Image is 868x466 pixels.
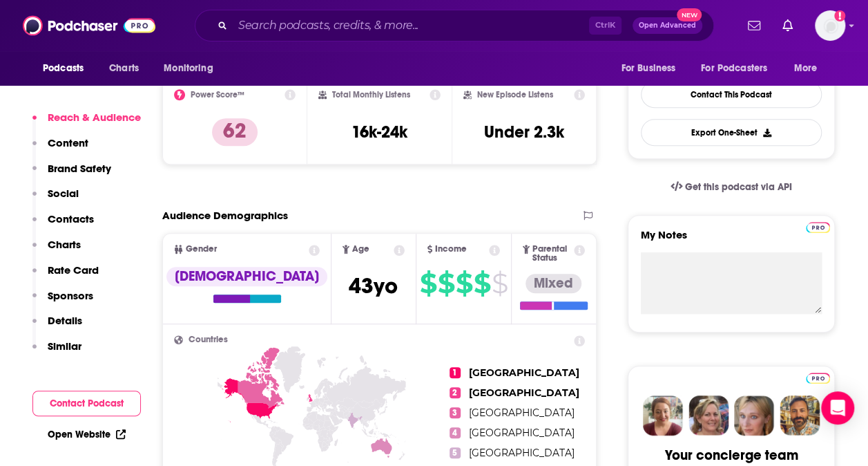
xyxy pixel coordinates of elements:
span: Income [435,245,467,254]
img: Podchaser Pro [806,373,830,384]
button: Contact Podcast [32,391,141,416]
span: Charts [109,59,139,78]
p: Social [48,187,79,200]
svg: Add a profile image [834,10,845,21]
span: $ [474,272,490,295]
span: [GEOGRAPHIC_DATA] [469,386,579,399]
label: My Notes [641,228,822,252]
h3: Under 2.3k [484,122,564,142]
span: For Podcasters [701,59,767,78]
span: Logged in as nshort92 [815,10,845,41]
button: open menu [784,55,835,82]
div: Search podcasts, credits, & more... [195,10,714,41]
button: Show profile menu [815,10,845,41]
span: 1 [450,367,461,378]
span: Get this podcast via API [685,181,792,193]
span: Countries [189,335,228,344]
span: 3 [450,407,461,418]
p: Contacts [48,212,94,225]
a: Pro website [806,371,830,384]
a: Contact This Podcast [641,81,822,108]
span: Gender [186,245,217,254]
img: Podchaser - Follow, Share and Rate Podcasts [23,12,155,39]
span: More [794,59,818,78]
p: Content [48,136,88,149]
button: Brand Safety [32,162,111,187]
button: Open AdvancedNew [633,17,702,34]
img: Barbara Profile [688,395,729,436]
button: open menu [611,55,693,82]
button: Reach & Audience [32,111,141,136]
span: [GEOGRAPHIC_DATA] [469,447,575,459]
a: Show notifications dropdown [777,14,798,37]
button: Export One-Sheet [641,119,822,146]
span: 2 [450,387,461,398]
img: User Profile [815,10,845,41]
span: Monitoring [164,59,213,78]
span: 4 [450,427,461,438]
a: Open Website [48,429,126,440]
div: Mixed [525,274,581,293]
h2: New Episode Listens [477,90,553,100]
a: Pro website [806,220,830,233]
img: Jon Profile [780,395,820,436]
button: Sponsors [32,289,93,315]
div: Your concierge team [665,447,798,464]
button: Details [32,314,82,339]
span: Ctrl K [589,17,621,35]
div: Open Intercom Messenger [821,391,854,425]
button: Social [32,187,79,212]
span: $ [420,272,436,295]
span: Podcasts [43,59,84,78]
a: Get this podcast via API [659,170,803,204]
button: open menu [692,55,787,82]
button: Contacts [32,212,94,238]
span: [GEOGRAPHIC_DATA] [469,427,575,439]
p: Sponsors [48,289,93,302]
span: Age [352,245,369,254]
span: $ [438,272,454,295]
span: 5 [450,447,461,458]
span: New [677,8,702,21]
p: 62 [212,118,258,146]
p: Reach & Audience [48,111,141,124]
span: For Business [621,59,675,78]
p: Details [48,314,82,327]
p: Brand Safety [48,162,111,175]
button: Charts [32,238,81,263]
span: [GEOGRAPHIC_DATA] [469,407,575,419]
h2: Power Score™ [191,90,244,100]
button: open menu [33,55,102,82]
button: Similar [32,339,81,365]
button: Rate Card [32,263,99,289]
input: Search podcasts, credits, & more... [233,15,589,37]
a: Charts [100,55,147,82]
button: open menu [154,55,231,82]
button: Content [32,136,88,162]
img: Podchaser Pro [806,222,830,233]
span: $ [492,272,508,295]
span: 43 yo [349,272,398,299]
h2: Total Monthly Listens [332,90,410,100]
p: Charts [48,238,81,251]
h3: 16k-24k [351,122,407,142]
span: Parental Status [532,245,572,263]
h2: Audience Demographics [162,209,288,222]
img: Jules Profile [734,395,774,436]
a: Show notifications dropdown [742,14,766,37]
span: [GEOGRAPHIC_DATA] [469,366,579,379]
img: Sydney Profile [643,395,683,436]
p: Similar [48,339,81,353]
p: Rate Card [48,263,99,277]
span: Open Advanced [639,22,696,29]
div: [DEMOGRAPHIC_DATA] [166,267,327,286]
span: $ [456,272,472,295]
